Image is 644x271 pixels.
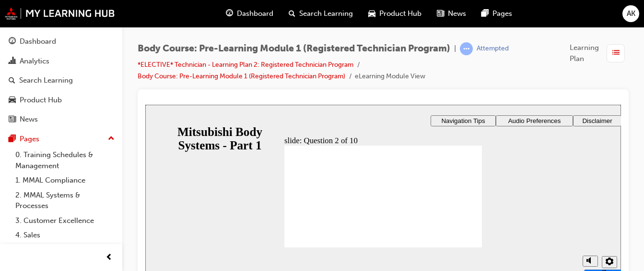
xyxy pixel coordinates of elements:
[448,8,466,19] span: News
[5,7,115,20] img: mmal
[437,8,444,20] span: news-icon
[4,31,118,130] button: DashboardAnalyticsSearch LearningProduct HubNews
[108,133,115,145] span: up-icon
[351,11,428,22] button: Audio Preferences
[627,8,635,19] span: AK
[457,151,472,163] button: settings
[474,4,520,24] a: pages-iconPages
[4,130,118,148] button: Pages
[433,143,471,174] div: misc controls
[4,52,118,70] a: Analytics
[12,188,118,213] a: 2. MMAL Systems & Processes
[460,42,473,55] span: learningRecordVerb_ATTEMPT-icon
[429,4,474,24] a: news-iconNews
[20,134,39,145] div: Pages
[9,96,16,105] span: car-icon
[138,43,450,54] span: Body Course: Pre-Learning Module 1 (Registered Technician Program)
[226,8,233,20] span: guage-icon
[289,8,295,20] span: search-icon
[20,114,38,125] div: News
[570,42,629,64] button: Learning Plan
[612,47,620,59] span: list-icon
[361,4,429,24] a: car-iconProduct Hub
[9,115,16,124] span: news-icon
[285,11,351,22] button: Navigation Tips
[4,33,118,50] a: Dashboard
[437,151,453,162] button: volume
[20,95,62,106] div: Product Hub
[105,252,113,264] span: prev-icon
[299,8,353,19] span: Search Learning
[457,163,476,192] label: Zoom to fit
[19,75,73,86] div: Search Learning
[20,56,49,67] div: Analytics
[368,8,375,20] span: car-icon
[4,72,118,89] a: Search Learning
[12,148,118,173] a: 0. Training Schedules & Management
[622,5,639,22] button: AK
[379,8,422,19] span: Product Hub
[218,4,281,24] a: guage-iconDashboard
[363,12,416,20] span: Audio Preferences
[12,243,118,258] a: 5. Fleet & Business Solutions
[428,11,476,22] button: Disclaimer
[4,111,118,128] a: News
[138,61,353,69] a: *ELECTIVE* Technician - Learning Plan 2: Registered Technician Program
[454,43,456,54] span: |
[4,91,118,109] a: Product Hub
[138,72,345,80] a: Body Course: Pre-Learning Module 1 (Registered Technician Program)
[12,228,118,243] a: 4. Sales
[296,12,340,20] span: Navigation Tips
[355,71,425,82] li: eLearning Module View
[477,44,509,53] div: Attempted
[12,213,118,228] a: 3. Customer Excellence
[481,8,489,20] span: pages-icon
[237,8,273,19] span: Dashboard
[9,76,15,85] span: search-icon
[20,36,56,47] div: Dashboard
[437,12,467,20] span: Disclaimer
[9,135,16,144] span: pages-icon
[570,42,603,64] span: Learning Plan
[281,4,361,24] a: search-iconSearch Learning
[438,163,500,171] input: volume
[9,37,16,46] span: guage-icon
[12,173,118,188] a: 1. MMAL Compliance
[9,57,16,66] span: chart-icon
[492,8,512,19] span: Pages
